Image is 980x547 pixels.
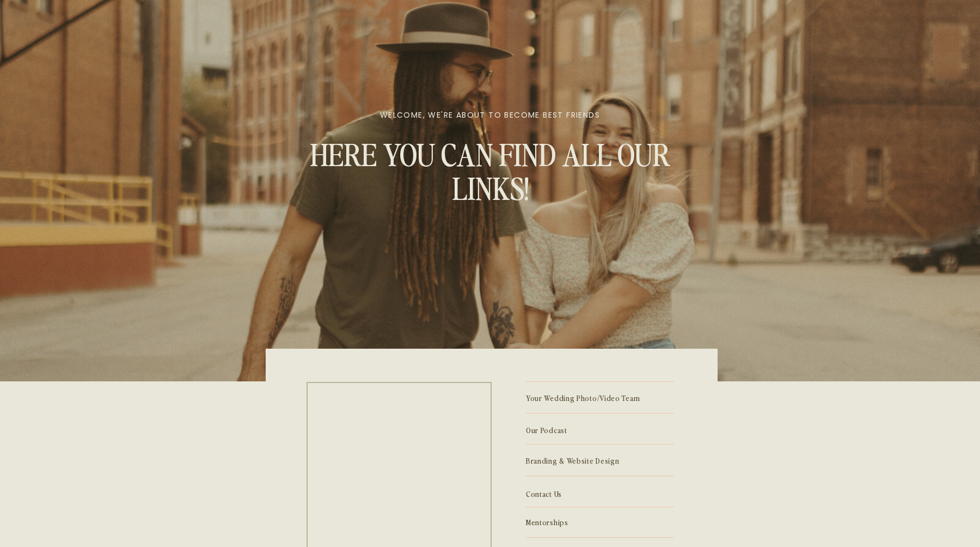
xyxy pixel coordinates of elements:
[323,110,657,120] p: WElcome, we're about to become best friends
[526,454,674,466] a: Branding & Website Design
[526,423,674,435] a: Our Podcast
[526,515,674,527] a: Mentorships
[294,137,687,241] h1: Here you can find all our links!
[526,487,674,499] a: Contact Us
[526,391,674,403] a: Your Wedding Photo/Video Team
